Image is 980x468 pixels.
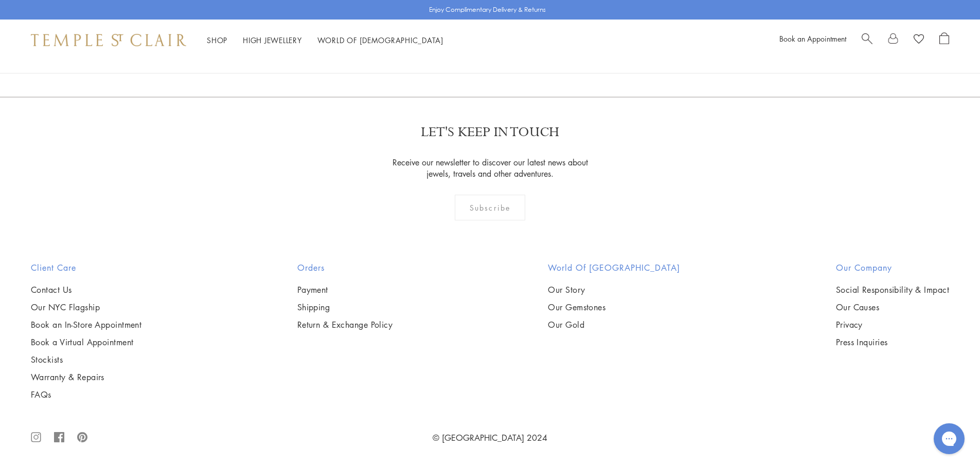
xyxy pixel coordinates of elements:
[836,336,949,348] a: Press Inquiries
[455,195,525,220] div: Subscribe
[31,319,141,330] a: Book an In-Store Appointment
[548,261,680,274] h2: World of [GEOGRAPHIC_DATA]
[862,32,872,48] a: Search
[836,284,949,295] a: Social Responsibility & Impact
[297,261,393,274] h2: Orders
[31,371,141,383] a: Warranty & Repairs
[429,5,546,15] p: Enjoy Complimentary Delivery & Returns
[939,32,949,48] a: Open Shopping Bag
[31,302,141,313] a: Our NYC Flagship
[31,261,141,274] h2: Client Care
[207,34,443,47] nav: Main navigation
[386,157,594,179] p: Receive our newsletter to discover our latest news about jewels, travels and other adventures.
[548,319,680,330] a: Our Gold
[836,302,949,313] a: Our Causes
[31,284,141,295] a: Contact Us
[31,34,186,46] img: Temple St. Clair
[31,336,141,348] a: Book a Virtual Appointment
[836,261,949,274] h2: Our Company
[207,35,227,45] a: ShopShop
[779,33,846,44] a: Book an Appointment
[548,284,680,295] a: Our Story
[914,32,924,48] a: View Wishlist
[317,35,443,45] a: World of [DEMOGRAPHIC_DATA]World of [DEMOGRAPHIC_DATA]
[297,302,393,313] a: Shipping
[421,123,559,141] p: LET'S KEEP IN TOUCH
[836,319,949,330] a: Privacy
[297,319,393,330] a: Return & Exchange Policy
[548,302,680,313] a: Our Gemstones
[243,35,302,45] a: High JewelleryHigh Jewellery
[433,432,547,443] a: © [GEOGRAPHIC_DATA] 2024
[297,284,393,295] a: Payment
[31,389,141,400] a: FAQs
[31,354,141,365] a: Stockists
[929,420,970,458] iframe: Gorgias live chat messenger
